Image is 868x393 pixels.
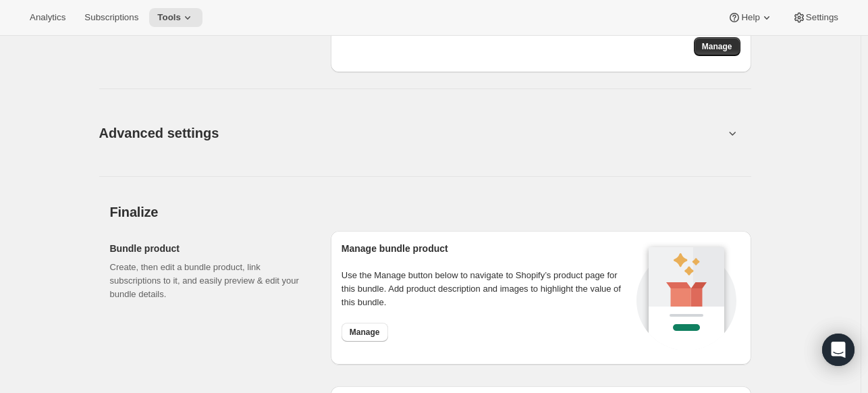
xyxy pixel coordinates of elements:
span: Manage [702,41,732,52]
button: Tools [149,8,202,27]
span: Subscriptions [84,12,138,23]
span: Tools [157,12,181,23]
button: Advanced settings [91,107,732,159]
div: Open Intercom Messenger [822,334,855,366]
button: Analytics [22,8,74,27]
span: Settings [806,12,838,23]
button: Manage [342,323,388,342]
span: Advanced settings [99,122,219,144]
h2: Bundle product [110,242,309,255]
button: Manage [694,37,740,56]
span: Analytics [30,12,65,23]
h2: Finalize [110,204,751,220]
button: Help [720,8,781,27]
button: Settings [784,8,846,27]
button: Subscriptions [76,8,146,27]
h2: Manage bundle product [342,242,632,255]
p: Use the Manage button below to navigate to Shopify’s product page for this bundle. Add product de... [342,269,632,309]
p: Create, then edit a bundle product, link subscriptions to it, and easily preview & edit your bund... [110,261,309,301]
span: Help [741,12,759,23]
span: Manage [350,327,380,338]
